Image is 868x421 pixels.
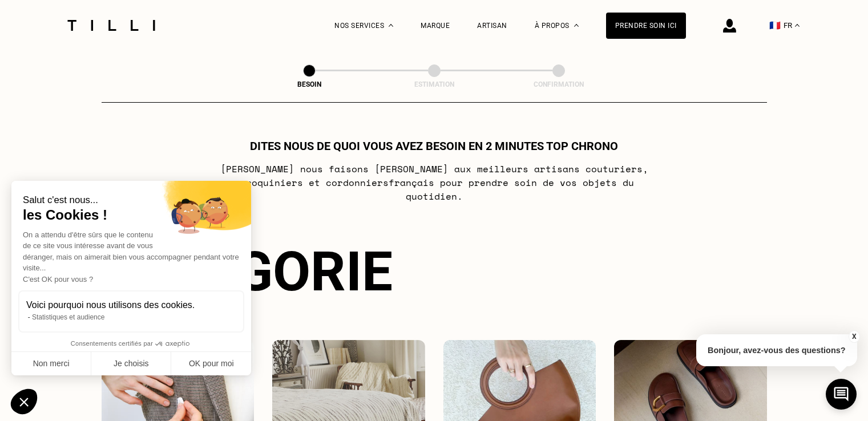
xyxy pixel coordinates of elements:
[696,334,857,366] p: Bonjour, avez-vous des questions?
[421,22,450,30] a: Marque
[723,19,736,33] img: icône connexion
[377,80,491,88] div: Estimation
[574,24,579,27] img: Menu déroulant à propos
[252,80,366,88] div: Besoin
[477,22,507,30] a: Artisan
[63,20,159,31] img: Logo du service de couturière Tilli
[795,24,800,27] img: menu déroulant
[606,13,686,39] a: Prendre soin ici
[208,162,660,203] p: [PERSON_NAME] nous faisons [PERSON_NAME] aux meilleurs artisans couturiers , maroquiniers et cord...
[848,330,859,343] button: X
[769,20,781,31] span: 🇫🇷
[502,80,616,88] div: Confirmation
[102,240,767,303] div: Catégorie
[250,139,618,153] h1: Dites nous de quoi vous avez besoin en 2 minutes top chrono
[389,24,393,27] img: Menu déroulant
